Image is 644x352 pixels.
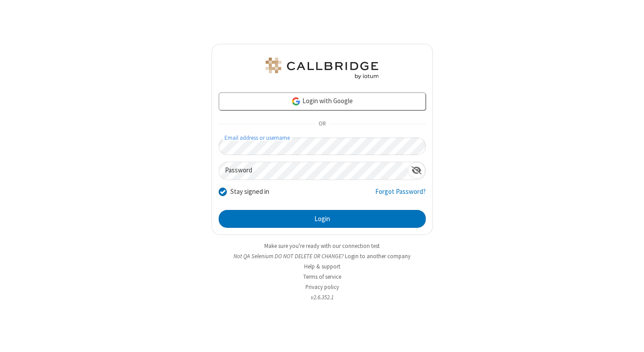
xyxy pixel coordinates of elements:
[408,162,425,179] div: Show password
[219,92,426,110] a: Login with Google
[219,210,426,228] button: Login
[622,329,637,346] iframe: Chat
[375,187,426,204] a: Forgot Password?
[291,96,301,106] img: google-icon.png
[304,263,340,270] a: Help & support
[264,58,380,79] img: QA Selenium DO NOT DELETE OR CHANGE
[219,162,408,180] input: Password
[305,283,339,291] a: Privacy policy
[212,252,433,260] li: Not QA Selenium DO NOT DELETE OR CHANGE?
[212,293,433,302] li: v2.6.352.1
[264,242,380,250] a: Make sure you're ready with our connection test
[345,252,411,260] button: Login to another company
[230,187,269,197] label: Stay signed in
[315,118,329,130] span: OR
[303,273,341,281] a: Terms of service
[219,138,426,155] input: Email address or username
